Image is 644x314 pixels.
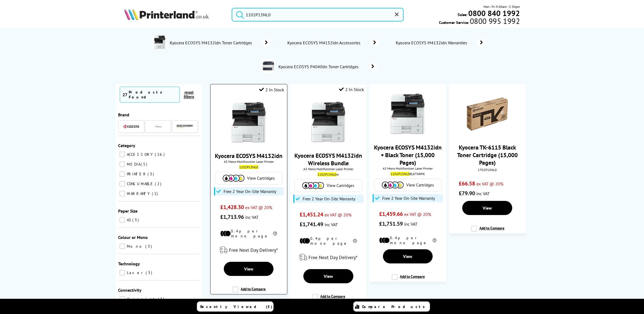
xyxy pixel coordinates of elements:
[118,208,138,214] span: Paper Size
[245,214,259,220] span: inc VAT
[312,294,345,304] label: Add to Compare
[120,296,125,302] input: Airprint 3
[228,102,269,143] img: Kyocera-M4132idn-Front-Small.jpg
[395,39,486,46] a: Kyocera ECOSYS M4132idn Warranties
[158,297,166,301] span: 3
[353,301,430,312] a: Compare Products
[459,180,475,187] span: £66.58
[374,144,442,166] a: Kyocera ECOSYS M4132idn + Black Toner (15,000 Pages)
[403,254,412,259] span: View
[469,18,520,24] span: 0800 995 1992
[468,8,520,18] b: 0800 840 1992
[123,125,139,129] img: Kyocera
[247,176,275,181] span: View Cartridges
[218,175,279,182] a: View Cartridges
[483,205,492,211] span: View
[118,143,136,148] span: Category
[377,182,439,188] a: View Cartridges
[118,112,130,117] span: Brand
[245,205,272,210] span: ex VAT @ 20%
[339,87,364,92] div: 2 In Stock
[476,191,490,196] span: inc VAT
[155,123,162,130] img: Navigator
[213,243,284,258] div: modal_delivery
[379,210,403,217] span: £1,459.66
[392,274,425,284] label: Add to Compare
[325,212,351,217] span: ex VAT @ 20%
[126,297,158,301] span: Airprint
[476,181,503,186] span: ex VAT @ 20%
[126,181,155,186] span: CONSUMABLE
[126,244,145,249] span: Mono
[120,181,125,186] input: CONSUMABLE 2
[155,181,163,186] span: 2
[133,217,140,222] span: 3
[200,304,273,309] span: Recently Viewed (5)
[293,167,364,171] span: A3 Mono Multifunction Laser Printer
[120,244,125,249] input: Mono 3
[118,287,142,293] span: Connectivity
[177,125,193,128] img: Discovery
[300,236,357,246] li: 0.4p per mono page
[232,8,403,21] input: Sear
[362,304,428,309] span: Compare Products
[483,4,520,9] span: Mon - Fri 9:00am - 5:30pm
[220,213,244,220] span: £1,713.96
[224,262,274,276] a: View
[124,8,209,20] img: Printerland Logo
[318,172,337,176] mark: 1102P13NL0
[169,35,271,50] a: Kyocera ECOSYS M4132idn Toner Cartridges
[262,59,275,73] img: 1102P73NL0-conspage.jpg
[152,191,159,196] span: 1
[197,301,274,312] a: Recently Viewed (5)
[223,175,244,182] img: Cartridges
[126,217,132,222] span: A3
[169,40,254,45] span: Kyocera ECOSYS M4132idn Toner Cartridges
[287,40,363,45] span: Kyocera ECOSYS M4132idn Accessories
[229,247,278,253] span: Free Next Day Delivery*
[462,201,512,215] a: View
[278,64,360,69] span: Kyocera ECOSYS P4040dn Toner Cartridges
[120,191,125,196] input: WARRANTY 1
[124,8,225,21] a: Printerland Logo
[213,160,284,164] span: A3 Mono Multifunction Laser Printer
[372,166,444,170] span: A3 Mono Multifunction Laser Printer
[300,211,323,218] span: £1,451.24
[180,90,198,99] button: reset filters
[458,12,467,17] span: Sales:
[244,266,253,272] span: View
[453,168,522,172] div: 1T02P10NL0
[126,162,140,167] span: MEDIA
[471,226,504,236] label: Add to Compare
[382,182,404,188] img: Cartridges
[391,172,410,176] mark: 1102P13NL0
[404,212,431,217] span: ex VAT @ 20%
[379,235,436,245] li: 0.4p per mono page
[120,217,125,223] input: A3 3
[118,235,148,240] span: Colour or Mono
[146,244,153,249] span: 3
[148,172,156,176] span: 3
[146,270,154,275] span: 3
[373,172,442,176] div: BLKTNRPK
[120,270,125,275] input: Laser 3
[233,287,266,297] label: Add to Compare
[300,221,323,228] span: £1,741.49
[153,35,167,49] img: 1102P23NL0-conspage.jpg
[220,204,244,211] span: £1,428.30
[287,39,379,46] a: Kyocera ECOSYS M4132idn Accessories
[129,90,177,100] div: Products Found
[155,152,166,157] span: 16
[120,152,125,157] input: ACCESSORY 16
[406,182,434,188] span: View Cartridges
[303,269,353,283] a: View
[294,172,363,176] div: w
[324,273,333,279] span: View
[404,221,417,227] span: inc VAT
[215,152,282,160] a: Kyocera ECOSYS M4132idn
[224,189,276,194] span: Free 2 Year On-Site Warranty
[387,94,428,134] img: Kyocera-M4132idn-Front-Small1.jpg
[120,161,125,167] input: MEDIA 5
[239,165,258,169] mark: 1102P13NL0
[126,191,152,196] span: WARRANTY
